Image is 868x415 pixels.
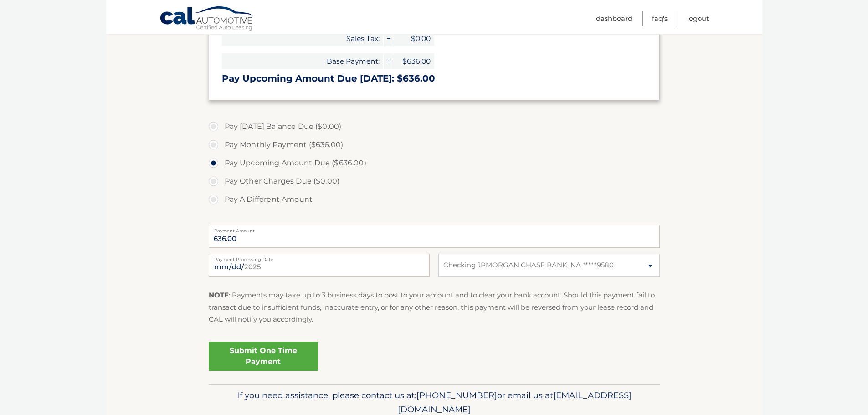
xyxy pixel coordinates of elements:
[209,225,660,232] label: Payment Amount
[393,31,434,46] span: $0.00
[687,11,709,26] a: Logout
[393,53,434,69] span: $636.00
[209,291,229,299] strong: NOTE
[596,11,632,26] a: Dashboard
[416,390,497,400] span: [PHONE_NUMBER]
[222,73,647,84] h3: Pay Upcoming Amount Due [DATE]: $636.00
[209,289,660,325] p: : Payments may take up to 3 business days to post to your account and to clear your bank account....
[209,254,430,261] label: Payment Processing Date
[384,31,393,46] span: +
[209,254,430,277] input: Payment Date
[209,225,660,248] input: Payment Amount
[222,53,383,69] span: Base Payment:
[209,342,318,371] a: Submit One Time Payment
[384,53,393,69] span: +
[209,154,660,172] label: Pay Upcoming Amount Due ($636.00)
[159,6,255,32] a: Cal Automotive
[209,118,660,136] label: Pay [DATE] Balance Due ($0.00)
[209,172,660,190] label: Pay Other Charges Due ($0.00)
[652,11,668,26] a: FAQ's
[209,190,660,209] label: Pay A Different Amount
[222,31,383,46] span: Sales Tax:
[209,136,660,154] label: Pay Monthly Payment ($636.00)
